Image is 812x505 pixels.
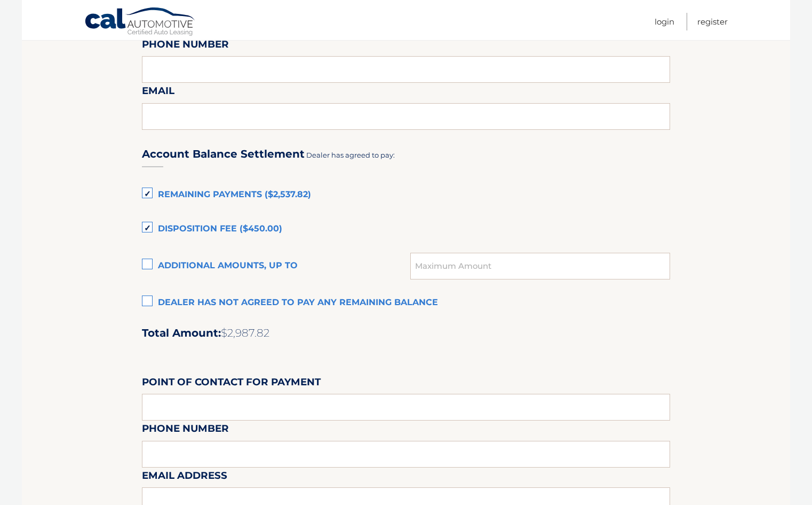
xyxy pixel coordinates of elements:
h3: Account Balance Settlement [142,147,305,161]
a: Register [697,13,728,30]
input: Maximum Amount [410,253,670,279]
a: Cal Automotive [84,7,196,38]
label: Disposition Fee ($450.00) [142,219,670,240]
label: Dealer has not agreed to pay any remaining balance [142,292,670,314]
a: Login [655,13,674,30]
label: Remaining Payments ($2,537.82) [142,184,670,206]
span: $2,987.82 [221,327,269,339]
label: Email [142,83,174,103]
label: Point of Contact for Payment [142,374,321,394]
label: Email Address [142,468,227,487]
span: Dealer has agreed to pay: [306,151,395,159]
label: Additional amounts, up to [142,255,410,277]
h2: Total Amount: [142,327,670,340]
label: Phone Number [142,36,229,56]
